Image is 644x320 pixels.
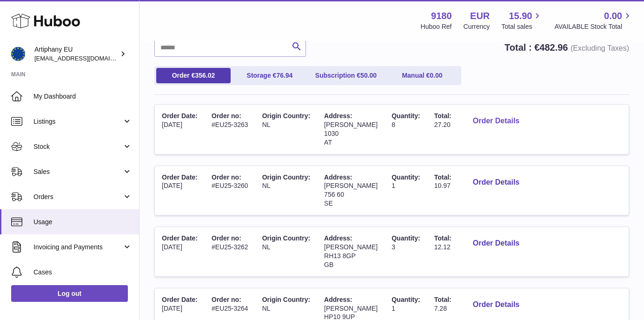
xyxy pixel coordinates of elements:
[501,22,543,31] span: Total sales
[205,105,255,154] td: #EU25-3263
[465,112,527,131] button: Order Details
[392,112,420,120] span: Quantity:
[434,182,451,189] span: 10.97
[212,173,241,181] span: Order no:
[262,112,310,120] span: Origin Country:
[464,22,490,31] div: Currency
[162,234,198,242] span: Order Date:
[262,234,310,242] span: Origin Country:
[255,166,317,215] td: NL
[34,45,118,63] div: Artiphany EU
[195,72,215,79] span: 356.02
[262,173,310,181] span: Origin Country:
[501,10,543,31] a: 15.90 Total sales
[255,105,317,154] td: NL
[205,166,255,215] td: #EU25-3260
[155,166,205,215] td: [DATE]
[434,173,451,181] span: Total:
[309,68,383,83] a: Subscription €50.00
[324,305,378,312] span: [PERSON_NAME]
[392,296,420,303] span: Quantity:
[212,296,241,303] span: Order no:
[11,47,25,61] img: artiphany@artiphany.eu
[33,218,132,227] span: Usage
[324,182,378,189] span: [PERSON_NAME]
[385,105,427,154] td: 8
[205,227,255,276] td: #EU25-3262
[465,173,527,192] button: Order Details
[324,191,344,198] span: 756 60
[276,72,292,79] span: 76.94
[434,296,451,303] span: Total:
[33,167,122,176] span: Sales
[505,42,629,53] strong: Total : €
[604,10,622,22] span: 0.00
[571,44,629,52] span: (Excluding Taxes)
[324,234,352,242] span: Address:
[434,121,451,128] span: 27.20
[434,112,451,120] span: Total:
[156,68,231,83] a: Order €356.02
[430,72,442,79] span: 0.00
[324,261,333,268] span: GB
[434,234,451,242] span: Total:
[34,54,137,62] span: [EMAIL_ADDRESS][DOMAIN_NAME]
[255,227,317,276] td: NL
[392,234,420,242] span: Quantity:
[33,243,122,252] span: Invoicing and Payments
[434,305,447,312] span: 7.28
[324,139,332,146] span: AT
[385,227,427,276] td: 3
[324,200,333,207] span: SE
[324,243,378,251] span: [PERSON_NAME]
[554,22,633,31] span: AVAILABLE Stock Total
[470,10,490,22] strong: EUR
[465,295,527,314] button: Order Details
[360,72,377,79] span: 50.00
[262,296,310,303] span: Origin Country:
[212,234,241,242] span: Order no:
[155,105,205,154] td: [DATE]
[324,121,378,128] span: [PERSON_NAME]
[434,243,451,251] span: 12.12
[324,252,356,260] span: RH13 8GP
[33,193,122,201] span: Orders
[385,166,427,215] td: 1
[162,112,198,120] span: Order Date:
[431,10,452,22] strong: 9180
[324,130,339,137] span: 1030
[162,173,198,181] span: Order Date:
[232,68,307,83] a: Storage €76.94
[155,227,205,276] td: [DATE]
[324,173,352,181] span: Address:
[509,10,532,22] span: 15.90
[212,112,241,120] span: Order no:
[11,285,128,302] a: Log out
[385,68,459,83] a: Manual €0.00
[33,142,122,151] span: Stock
[539,42,568,53] span: 482.96
[554,10,633,31] a: 0.00 AVAILABLE Stock Total
[33,92,132,101] span: My Dashboard
[465,234,527,253] button: Order Details
[324,296,352,303] span: Address:
[324,112,352,120] span: Address:
[33,268,132,277] span: Cases
[162,296,198,303] span: Order Date:
[392,173,420,181] span: Quantity:
[421,22,452,31] div: Huboo Ref
[33,117,122,126] span: Listings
